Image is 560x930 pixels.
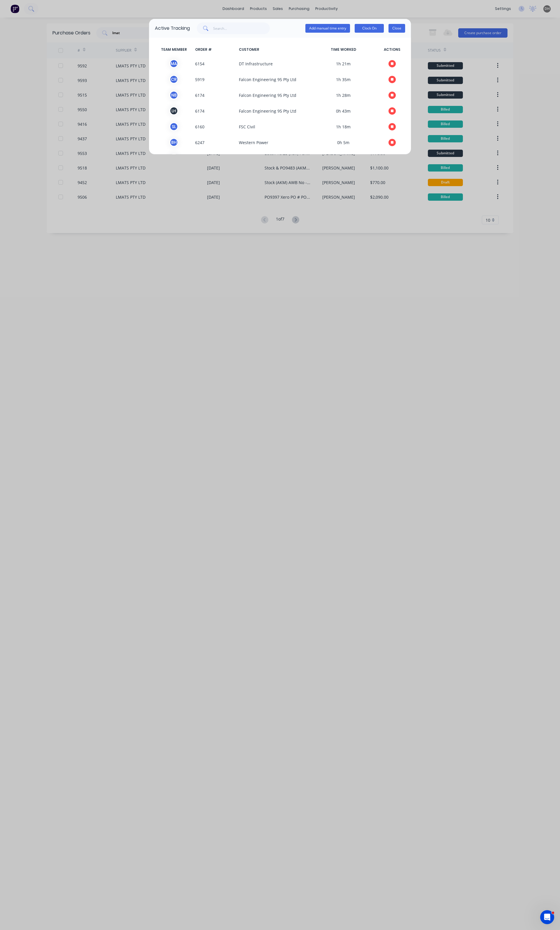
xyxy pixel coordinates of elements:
span: FSC Civil [237,154,308,162]
span: 6160 [193,154,237,162]
span: FSC Civil [237,122,308,131]
span: ORDER # [193,47,237,52]
span: 6247 [193,138,237,147]
span: 1h 21m [308,59,379,68]
div: M A [169,59,178,68]
span: 6174 [193,106,237,115]
span: 1h 35m [308,154,379,162]
div: Active Tracking [155,25,190,32]
button: Close [388,24,405,33]
span: TIME WORKED [308,47,379,52]
span: Falcon Engineering 95 Pty Ltd [237,106,308,115]
div: S L [169,122,178,131]
div: L H [169,106,178,115]
span: ACTIONS [379,47,405,52]
iframe: Intercom live chat [540,910,554,924]
div: N B [169,91,178,99]
span: 1h 35m [308,75,379,84]
div: K J [169,154,178,162]
span: Western Power [237,138,308,147]
span: 6154 [193,59,237,68]
div: B h [169,138,178,147]
span: 0h 43m [308,106,379,115]
span: DT Infrastructure [237,59,308,68]
span: 0h 5m [308,138,379,147]
span: 6160 [193,122,237,131]
span: 1h 28m [308,91,379,99]
span: Falcon Engineering 95 Pty Ltd [237,91,308,99]
span: 5919 [193,75,237,84]
span: 6174 [193,91,237,99]
button: Clock On [355,24,384,33]
div: C R [169,75,178,84]
span: CUSTOMER [237,47,308,52]
span: Falcon Engineering 95 Pty Ltd [237,75,308,84]
input: Search... [213,22,270,34]
span: TEAM MEMBER [155,47,193,52]
span: 1h 18m [308,122,379,131]
button: Add manual time entry [305,24,350,33]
